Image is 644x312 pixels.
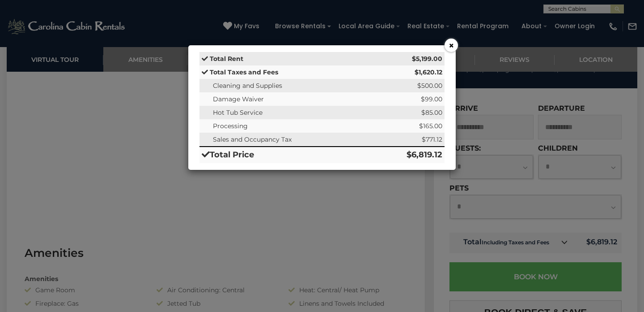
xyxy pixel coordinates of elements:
td: $165.00 [371,119,445,133]
td: $771.12 [371,133,445,147]
strong: $5,199.00 [412,55,442,63]
strong: Total Taxes and Fees [210,68,278,76]
span: Sales and Occupancy Tax [213,135,292,143]
td: Total Price [199,147,371,163]
span: Damage Waiver [213,95,264,103]
button: × [445,39,458,52]
strong: $1,620.12 [415,68,442,76]
strong: Total Rent [210,55,243,63]
span: Processing [213,122,248,130]
span: Cleaning and Supplies [213,82,282,90]
td: $500.00 [371,79,445,92]
span: Hot Tub Service [213,108,263,117]
td: $85.00 [371,106,445,119]
td: $99.00 [371,92,445,106]
td: $6,819.12 [371,147,445,163]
